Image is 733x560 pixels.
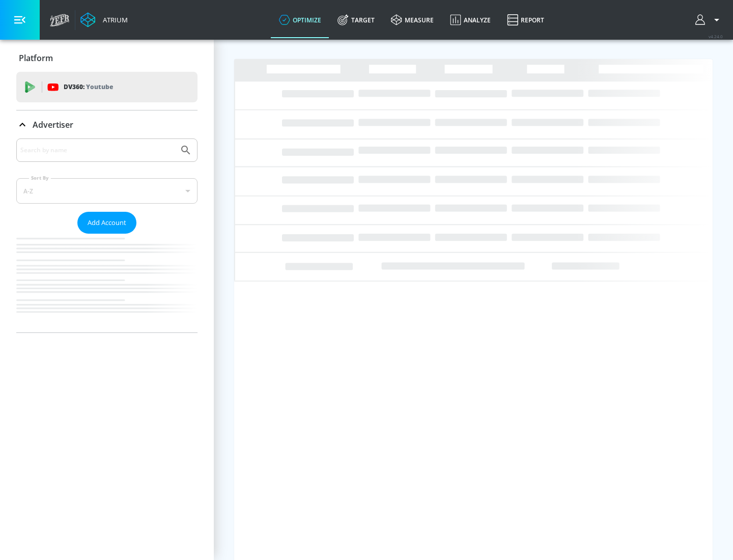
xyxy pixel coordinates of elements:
[33,119,73,130] p: Advertiser
[442,2,499,38] a: Analyze
[64,81,113,93] p: DV360:
[16,72,198,102] div: DV360: Youtube
[29,175,51,181] label: Sort By
[20,144,175,157] input: Search by name
[77,212,136,234] button: Add Account
[99,15,128,24] div: Atrium
[16,234,198,332] nav: list of Advertiser
[709,34,723,39] span: v 4.24.0
[80,12,128,27] a: Atrium
[16,44,198,72] div: Platform
[86,81,113,92] p: Youtube
[16,110,198,139] div: Advertiser
[329,2,383,38] a: Target
[16,138,198,332] div: Advertiser
[499,2,552,38] a: Report
[271,2,329,38] a: optimize
[88,217,126,229] span: Add Account
[16,178,198,204] div: A-Z
[383,2,442,38] a: measure
[19,52,53,64] p: Platform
